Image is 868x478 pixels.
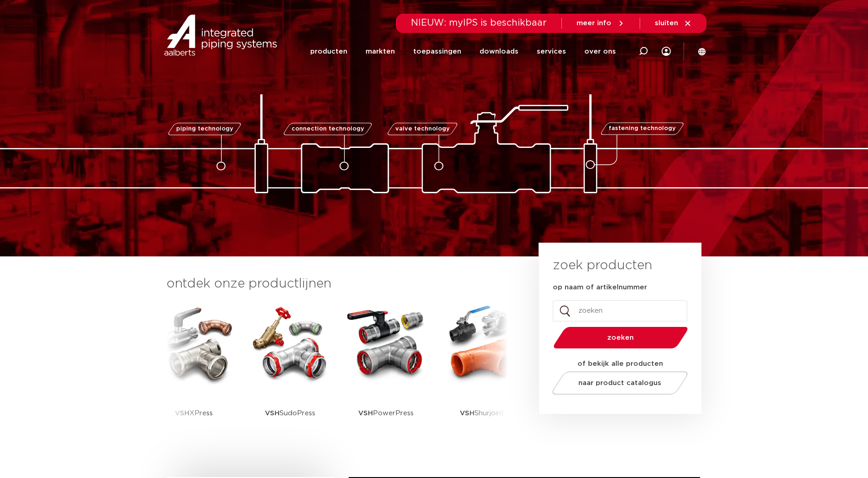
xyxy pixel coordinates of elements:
[550,326,691,349] button: zoeken
[655,19,692,27] a: sluiten
[577,334,664,341] span: zoeken
[153,302,235,442] a: VSHXPress
[584,34,616,69] a: over ons
[537,34,566,69] a: services
[175,410,189,417] strong: VSH
[413,34,461,69] a: toepassingen
[553,283,647,292] label: op naam of artikelnummer
[175,385,213,442] p: XPress
[345,302,427,442] a: VSHPowerPress
[167,275,508,293] h3: ontdek onze productlijnen
[460,410,474,417] strong: VSH
[441,302,523,442] a: VSHShurjoint
[310,34,616,69] nav: Menu
[553,256,652,275] h3: zoek producten
[460,385,504,442] p: Shurjoint
[578,380,661,386] span: naar product catalogus
[577,360,663,367] strong: of bekijk alle producten
[395,126,450,132] span: valve technology
[655,20,678,27] span: sluiten
[609,126,676,132] span: fastening technology
[358,385,414,442] p: PowerPress
[366,34,395,69] a: markten
[411,18,547,27] span: NIEUW: myIPS is beschikbaar
[480,34,518,69] a: downloads
[577,19,625,27] a: meer info
[176,126,233,132] span: piping technology
[553,300,687,321] input: zoeken
[310,34,347,69] a: producten
[249,302,331,442] a: VSHSudoPress
[662,41,671,61] div: my IPS
[265,385,315,442] p: SudoPress
[358,410,373,417] strong: VSH
[291,126,364,132] span: connection technology
[265,410,280,417] strong: VSH
[577,20,611,27] span: meer info
[550,371,690,395] a: naar product catalogus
